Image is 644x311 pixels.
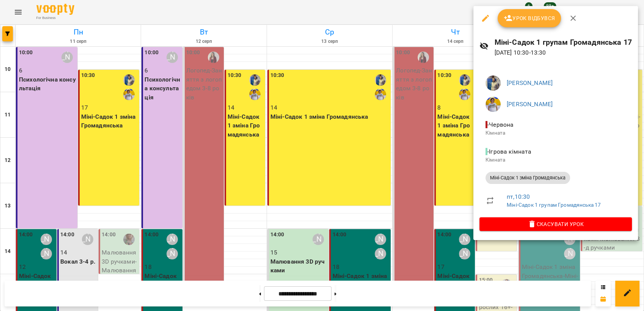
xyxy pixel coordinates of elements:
img: 269e8361f8b385b661069a01276f9891.jpg [485,75,501,91]
a: пт , 10:30 [507,193,530,200]
span: Скасувати Урок [485,220,626,229]
span: - Ігрова кімната [485,148,533,155]
span: - Червона [485,121,515,128]
button: Скасувати Урок [479,217,632,231]
h6: Міні-Садок 1 групам Громадянська 17 [495,36,632,48]
a: Міні-Садок 1 групам Громадянська 17 [507,202,601,208]
img: 61427d73a8797fc46e03834be2b99227.jpg [485,97,501,112]
button: Урок відбувся [498,9,561,27]
p: [DATE] 10:30 - 13:30 [495,48,632,57]
span: Міні-Садок 1 зміна Громадянська [485,174,570,181]
a: [PERSON_NAME] [507,101,553,108]
p: Кімната [485,129,626,137]
span: Урок відбувся [504,14,555,23]
a: [PERSON_NAME] [507,79,553,86]
p: Кімната [485,156,626,164]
